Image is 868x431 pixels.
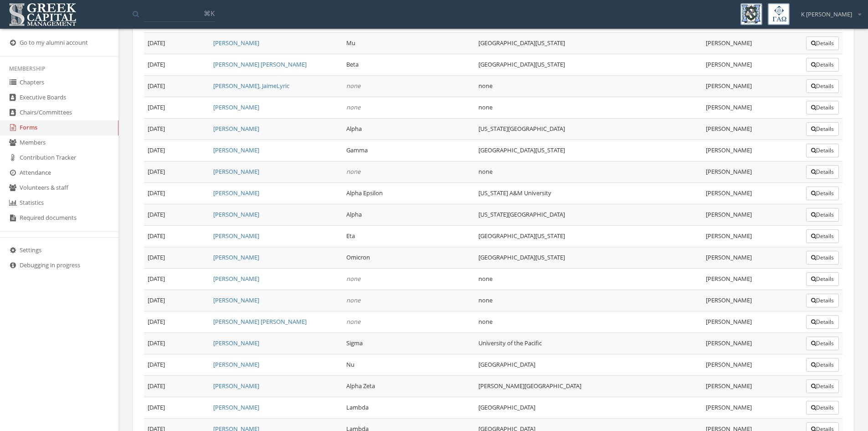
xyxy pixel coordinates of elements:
a: [PERSON_NAME] [213,210,259,218]
td: [DATE] [144,354,210,375]
td: [GEOGRAPHIC_DATA][US_STATE] [475,225,703,247]
td: [DATE] [144,75,210,97]
a: [PERSON_NAME] [213,382,259,390]
td: none [475,161,703,182]
em: none [346,103,360,111]
span: [PERSON_NAME] [706,296,752,304]
em: none [346,167,360,176]
td: [GEOGRAPHIC_DATA][US_STATE] [475,247,703,268]
button: Details [806,122,839,136]
a: [PERSON_NAME] [213,232,259,240]
td: [US_STATE] A&M University [475,182,703,204]
a: [PERSON_NAME] [213,103,259,111]
td: [GEOGRAPHIC_DATA] [475,397,703,418]
td: Eta [343,225,474,247]
td: [DATE] [144,375,210,397]
td: none [475,97,703,118]
span: K [PERSON_NAME] [801,10,852,19]
span: [PERSON_NAME] [706,103,752,111]
td: Beta [343,54,474,75]
button: Details [806,165,839,179]
td: Alpha [343,118,474,140]
td: [DATE] [144,204,210,225]
span: [PERSON_NAME] [706,146,752,154]
button: Details [806,144,839,157]
td: Alpha Epsilon [343,182,474,204]
a: [PERSON_NAME] [213,296,259,304]
a: [PERSON_NAME] [213,39,259,47]
button: Details [806,36,839,50]
td: Gamma [343,140,474,161]
span: [PERSON_NAME] [706,167,752,176]
button: Details [806,229,839,243]
td: [DATE] [144,290,210,311]
td: [DATE] [144,332,210,354]
td: [DATE] [144,32,210,54]
button: Details [806,58,839,72]
span: [PERSON_NAME] [706,39,752,47]
span: [PERSON_NAME] [706,275,752,283]
td: Lambda [343,397,474,418]
td: [DATE] [144,311,210,332]
span: [PERSON_NAME] [706,360,752,369]
td: none [475,75,703,97]
a: [PERSON_NAME] [213,339,259,347]
span: [PERSON_NAME] [706,382,752,390]
a: [PERSON_NAME] [213,275,259,283]
em: none [346,317,360,326]
span: [PERSON_NAME] [706,317,752,326]
td: Sigma [343,332,474,354]
span: [PERSON_NAME] [706,232,752,240]
a: [PERSON_NAME] [PERSON_NAME] [213,317,307,326]
button: Details [806,294,839,307]
button: Details [806,187,839,200]
span: [PERSON_NAME] [706,253,752,261]
td: [DATE] [144,247,210,268]
td: [DATE] [144,97,210,118]
span: [PERSON_NAME] [706,60,752,68]
td: Omicron [343,247,474,268]
td: University of the Pacific [475,332,703,354]
td: [GEOGRAPHIC_DATA] [475,354,703,375]
td: [GEOGRAPHIC_DATA][US_STATE] [475,32,703,54]
button: Details [806,358,839,372]
td: Alpha [343,204,474,225]
span: [PERSON_NAME] [706,189,752,197]
td: [DATE] [144,118,210,140]
td: none [475,290,703,311]
a: [PERSON_NAME] [213,146,259,154]
span: [PERSON_NAME] [706,403,752,411]
button: Details [806,401,839,415]
td: [DATE] [144,54,210,75]
button: Details [806,379,839,393]
a: [PERSON_NAME] [213,253,259,261]
td: none [475,311,703,332]
td: [PERSON_NAME][GEOGRAPHIC_DATA] [475,375,703,397]
button: Details [806,251,839,265]
button: Details [806,79,839,93]
a: [PERSON_NAME], JaimeLyric [213,82,289,90]
a: [PERSON_NAME] [213,125,259,133]
td: [DATE] [144,268,210,290]
a: [PERSON_NAME] [213,360,259,369]
span: [PERSON_NAME] [706,210,752,218]
td: [GEOGRAPHIC_DATA][US_STATE] [475,140,703,161]
a: [PERSON_NAME] [213,167,259,176]
em: none [346,82,360,90]
td: [DATE] [144,397,210,418]
td: Nu [343,354,474,375]
td: none [475,268,703,290]
a: [PERSON_NAME] [PERSON_NAME] [213,60,307,68]
td: Mu [343,32,474,54]
td: [US_STATE][GEOGRAPHIC_DATA] [475,204,703,225]
span: [PERSON_NAME] [706,125,752,133]
button: Details [806,272,839,286]
div: K [PERSON_NAME] [795,3,861,19]
td: [DATE] [144,161,210,182]
td: [GEOGRAPHIC_DATA][US_STATE] [475,54,703,75]
span: ⌘K [204,9,215,18]
span: [PERSON_NAME] [706,339,752,347]
button: Details [806,337,839,350]
button: Details [806,315,839,329]
td: Alpha Zeta [343,375,474,397]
